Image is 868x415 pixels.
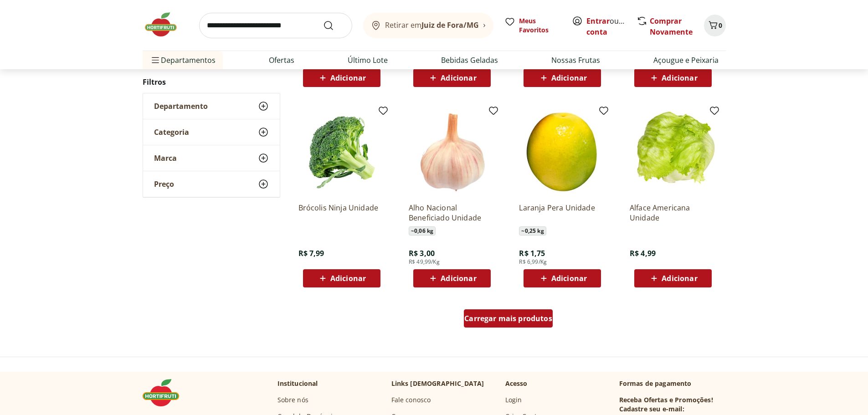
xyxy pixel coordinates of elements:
img: Alho Nacional Beneficiado Unidade [409,109,495,195]
a: Meus Favoritos [504,16,561,35]
span: Adicionar [662,275,697,282]
span: Adicionar [330,275,366,282]
a: Alho Nacional Beneficiado Unidade [409,203,495,223]
button: Adicionar [303,69,380,87]
span: ~ 0,06 kg [409,226,436,236]
span: Retirar em [385,21,479,29]
a: Fale conosco [391,395,431,405]
p: Acesso [505,379,528,388]
a: Sobre nós [277,395,308,405]
button: Adicionar [634,269,712,287]
span: Adicionar [551,275,587,282]
img: Brócolis Ninja Unidade [298,109,385,195]
button: Adicionar [303,269,380,287]
button: Departamento [143,93,280,119]
span: R$ 3,00 [409,248,435,258]
img: Hortifruti [143,379,188,406]
span: Adicionar [441,74,476,82]
h3: Cadastre seu e-mail: [619,405,684,414]
img: Hortifruti [143,11,188,38]
span: Departamento [154,102,208,111]
a: Nossas Frutas [551,55,600,66]
span: 0 [719,21,722,30]
h3: Receba Ofertas e Promoções! [619,395,713,405]
button: Adicionar [524,269,601,287]
a: Entrar [586,16,610,26]
button: Adicionar [524,69,601,87]
button: Menu [150,49,161,71]
img: Laranja Pera Unidade [519,109,606,195]
p: Institucional [277,379,318,388]
button: Adicionar [413,69,491,87]
span: Adicionar [441,275,476,282]
span: R$ 4,99 [630,248,656,258]
b: Juiz de Fora/MG [421,20,479,30]
span: Preço [154,179,174,189]
button: Retirar emJuiz de Fora/MG [363,13,493,38]
input: search [199,13,352,38]
span: Departamentos [150,49,216,71]
p: Links [DEMOGRAPHIC_DATA] [391,379,484,388]
span: Carregar mais produtos [464,315,552,322]
a: Alface Americana Unidade [630,203,716,223]
button: Adicionar [634,69,712,87]
img: Alface Americana Unidade [630,109,716,195]
span: Meus Favoritos [519,16,561,35]
button: Submit Search [323,20,345,31]
a: Açougue e Peixaria [653,55,719,66]
span: ~ 0,25 kg [519,226,546,236]
a: Criar conta [586,16,637,37]
a: Brócolis Ninja Unidade [298,203,385,223]
button: Carrinho [704,15,726,36]
span: Adicionar [662,74,697,82]
span: Marca [154,154,177,163]
span: Categoria [154,128,189,137]
p: Formas de pagamento [619,379,726,388]
span: R$ 1,75 [519,248,545,258]
span: R$ 49,99/Kg [409,258,440,266]
button: Categoria [143,119,280,145]
span: ou [586,15,627,37]
a: Carregar mais produtos [464,309,553,331]
button: Marca [143,145,280,171]
a: Login [505,395,522,405]
button: Adicionar [413,269,491,287]
span: R$ 7,99 [298,248,324,258]
a: Ofertas [269,55,294,66]
h2: Filtros [143,73,280,91]
a: Laranja Pera Unidade [519,203,606,223]
button: Preço [143,171,280,197]
a: Bebidas Geladas [441,55,498,66]
a: Último Lote [348,55,388,66]
span: Adicionar [551,74,587,82]
span: Adicionar [330,74,366,82]
a: Comprar Novamente [650,16,693,37]
span: R$ 6,99/Kg [519,258,547,266]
